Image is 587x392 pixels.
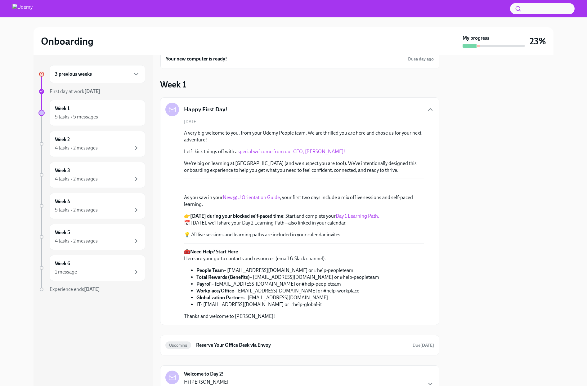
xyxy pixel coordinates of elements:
[184,130,424,143] p: A very big welcome to you, from your Udemy People team. We are thrilled you are here and chose us...
[55,238,98,244] div: 4 tasks • 2 messages
[223,194,280,200] a: New@U Orientation Guide
[196,267,379,274] li: – [EMAIL_ADDRESS][DOMAIN_NAME] or #help-peopleteam
[196,287,379,294] li: - [EMAIL_ADDRESS][DOMAIN_NAME] or #help-workplace
[196,288,234,294] strong: Workplace/Office
[38,88,145,95] a: First day at work[DATE]
[55,145,98,151] div: 4 tasks • 2 messages
[420,343,434,348] strong: [DATE]
[55,207,98,213] div: 5 tasks • 2 messages
[38,100,145,126] a: Week 15 tasks • 5 messages
[184,148,424,155] p: Let’s kick things off with a
[184,371,224,377] strong: Welcome to Day 2!
[238,149,345,154] a: special welcome from our CEO, [PERSON_NAME]!
[463,35,489,42] strong: My progress
[184,248,379,262] p: 🧰 Here are your go-to contacts and resources (email & Slack channel):
[165,343,191,348] span: Upcoming
[408,56,434,62] span: August 23rd, 2025 13:00
[166,56,227,62] h6: Your new computer is ready!
[196,274,379,281] li: – [EMAIL_ADDRESS][DOMAIN_NAME] or #help-peopleteam
[55,136,70,143] h6: Week 2
[165,340,434,350] a: UpcomingReserve Your Office Desk via EnvoyDue[DATE]
[184,379,362,385] p: Hi [PERSON_NAME],
[196,295,244,301] strong: Globalization Partners
[416,56,434,62] strong: a day ago
[190,213,283,219] strong: [DATE] during your blocked self-paced time
[55,176,98,182] div: 4 tasks • 2 messages
[184,105,227,114] h5: Happy First Day!
[50,88,100,94] span: First day at work
[196,274,250,280] strong: Total Rewards (Benefits)
[196,301,201,307] strong: IT
[41,35,93,47] h2: Onboarding
[196,294,379,301] li: – [EMAIL_ADDRESS][DOMAIN_NAME]
[190,249,238,255] strong: Need Help? Start Here
[38,131,145,157] a: Week 24 tasks • 2 messages
[84,286,100,292] strong: [DATE]
[166,54,434,64] a: Your new computer is ready!Duea day ago
[55,71,92,78] h6: 3 previous weeks
[12,4,33,14] img: Udemy
[84,88,100,94] strong: [DATE]
[196,301,379,308] li: - [EMAIL_ADDRESS][DOMAIN_NAME] or #help-global-it
[55,260,70,267] h6: Week 6
[38,162,145,188] a: Week 34 tasks • 2 messages
[184,119,198,125] span: [DATE]
[55,269,77,275] div: 1 message
[184,231,424,238] p: 💡 All live sessions and learning paths are included in your calendar invites.
[196,281,379,287] li: – [EMAIL_ADDRESS][DOMAIN_NAME] or #help-peopleteam
[55,167,70,174] h6: Week 3
[50,286,100,292] span: Experience ends
[530,36,546,47] h3: 23%
[196,342,408,349] h6: Reserve Your Office Desk via Envoy
[38,255,145,281] a: Week 61 message
[184,160,424,174] p: We're big on learning at [GEOGRAPHIC_DATA] (and we suspect you are too!). We’ve intentionally des...
[413,343,434,348] span: Due
[55,229,70,236] h6: Week 5
[196,281,212,287] strong: Payroll
[196,267,224,273] strong: People Team
[184,194,424,208] p: As you saw in your , your first two days include a mix of live sessions and self-paced learning.
[38,193,145,219] a: Week 45 tasks • 2 messages
[336,213,379,219] a: Day 1 Learning Path.
[184,313,379,320] p: Thanks and welcome to [PERSON_NAME]!
[184,213,424,226] p: 👉 : Start and complete your 📅 [DATE], we’ll share your Day 2 Learning Path—also linked in your ca...
[408,56,434,62] span: Due
[55,105,69,112] h6: Week 1
[38,224,145,250] a: Week 54 tasks • 2 messages
[413,342,434,348] span: August 30th, 2025 12:00
[55,198,70,205] h6: Week 4
[160,79,186,90] h3: Week 1
[55,114,98,120] div: 5 tasks • 5 messages
[50,65,145,83] div: 3 previous weeks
